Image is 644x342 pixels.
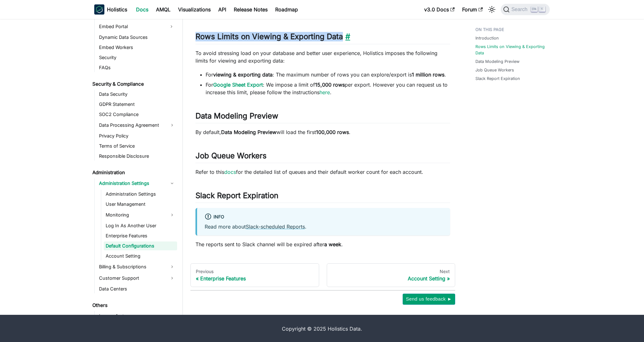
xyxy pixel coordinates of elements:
div: Previous [196,269,314,274]
a: Slack-scheduled Reports [246,223,305,230]
a: Legacy features [97,311,177,321]
a: Log In As Another User [104,221,177,230]
button: Search (Ctrl+K) [501,4,550,15]
a: SOC2 Compliance [97,110,177,119]
button: Send us feedback ► [403,294,455,304]
kbd: K [539,6,545,12]
h2: Slack Report Expiration [195,191,450,203]
a: Security [97,53,177,62]
button: Switch between dark and light mode (currently light mode) [487,4,497,15]
a: Billing & Subscriptions [97,262,177,272]
nav: Docs pages [190,263,455,287]
span: Send us feedback ► [406,295,452,303]
a: Direct link to Rows Limits on Viewing & Exporting Data [343,32,350,41]
p: Refer to this for the detailed list of queues and their default worker count for each account. [195,168,450,176]
li: For : The maximum number of rows you can explore/export is . [206,71,450,78]
div: Copyright © 2025 Holistics Data. [121,325,523,333]
a: FAQs [97,63,177,72]
a: Data Centers [97,284,177,293]
a: Administration [90,168,177,177]
a: Responsible Disclosure [97,152,177,161]
p: To avoid stressing load on your database and better user experience, Holistics imposes the follow... [195,49,450,64]
a: Monitoring [104,210,177,220]
a: Default Configurations [104,241,177,250]
a: Privacy Policy [97,131,177,140]
strong: viewing & exporting data [213,71,273,78]
a: HolisticsHolistics [94,4,127,15]
a: v3.0 Docs [420,4,458,15]
a: Enterprise Features [104,231,177,240]
li: For : We impose a limit of per export. However you can request us to increase this limit, please ... [206,81,450,96]
a: Data Security [97,90,177,99]
a: Others [90,301,177,310]
h2: Rows Limits on Viewing & Exporting Data [195,32,450,44]
h2: Job Queue Workers [195,151,450,163]
strong: Data Modeling Preview [221,129,276,135]
a: Slack Report Expiration [475,76,520,82]
a: Data Processing Agreement [97,120,177,130]
a: Account Setting [104,252,177,260]
a: docs [224,169,236,175]
a: Embed Portal [97,21,166,32]
a: GDPR Statement [97,100,177,109]
p: By default, will load the first . [195,128,450,136]
a: Customer Support [97,273,177,283]
a: User Management [104,200,177,209]
strong: 15,000 rows [315,82,345,88]
button: Expand sidebar category 'Embed Portal' [166,21,177,32]
span: Search [510,7,531,12]
div: info [205,213,443,221]
a: PreviousEnterprise Features [190,263,319,287]
b: Holistics [107,6,127,13]
h2: Data Modeling Preview [195,111,450,123]
a: Security & Compliance [90,80,177,89]
a: Job Queue Workers [475,67,514,73]
strong: 100,000 rows [316,129,349,135]
a: Visualizations [174,4,214,15]
a: Rows Limits on Viewing & Exporting Data [475,44,546,56]
a: Administration Settings [104,190,177,198]
a: Embed Workers [97,43,177,52]
div: Account Setting [332,275,450,282]
img: Holistics [94,4,104,15]
a: Data Modeling Preview [475,58,519,64]
a: Dynamic Data Sources [97,33,177,42]
strong: 1 million rows [412,71,444,78]
a: NextAccount Setting [327,263,455,287]
p: Read more about . [205,223,443,230]
strong: a week [324,241,341,247]
a: Administration Settings [97,178,177,188]
a: here [319,89,330,95]
div: Next [332,269,450,274]
a: Forum [458,4,486,15]
a: Terms of Service [97,142,177,150]
div: Enterprise Features [196,275,314,282]
a: Introduction [475,35,499,41]
p: The reports sent to Slack channel will be expired after . [195,241,450,248]
a: Release Notes [230,4,271,15]
a: AMQL [152,4,174,15]
a: Docs [132,4,152,15]
a: Google Sheet Export [213,82,263,88]
a: API [214,4,230,15]
a: Roadmap [271,4,302,15]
